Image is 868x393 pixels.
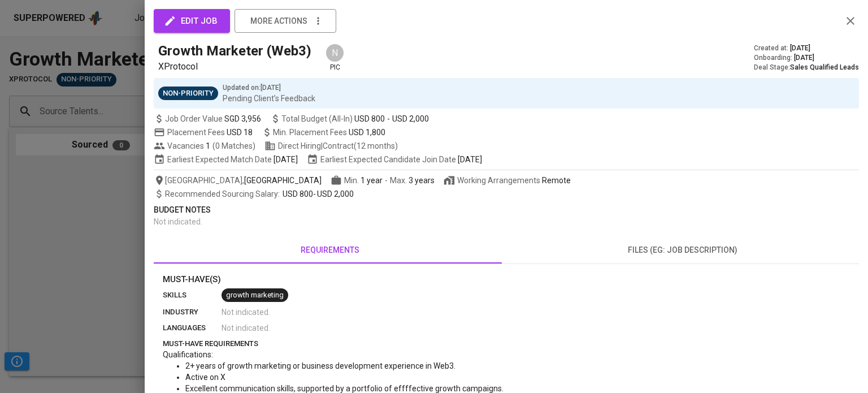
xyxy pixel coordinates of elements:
span: Placement Fees [167,128,253,137]
span: Working Arrangements [444,175,571,186]
div: Onboarding : [754,53,859,63]
span: USD 18 [227,128,253,137]
button: more actions [235,9,336,33]
span: files (eg: job description) [513,243,852,257]
div: Created at : [754,44,859,53]
span: Active on X [185,373,225,382]
span: XProtocol [158,61,198,72]
span: 2+ years of growth marketing or business development experience in Web3. [185,361,455,370]
span: [GEOGRAPHIC_DATA] [244,175,322,186]
span: Direct Hiring | Contract (12 months) [264,140,398,152]
span: Job Order Value [154,113,261,124]
p: must-have requirements [163,338,850,349]
span: USD 2,000 [392,113,429,124]
span: Earliest Expected Candidate Join Date [307,154,482,165]
p: Must-Have(s) [163,273,850,286]
span: more actions [250,14,307,28]
span: [DATE] [790,44,810,53]
span: Excellent communication skills, supported by a portfolio of effffective growth campaigns. [185,384,504,393]
span: 3 years [409,176,435,185]
span: Total Budget (All-In) [270,113,429,124]
div: Deal Stage : [754,63,859,72]
span: Earliest Expected Match Date [154,154,298,165]
p: skills [163,290,222,301]
p: languages [163,322,222,334]
span: - [385,175,388,186]
span: USD 800 [283,189,313,198]
span: 1 [204,140,210,152]
span: Not indicated . [222,322,270,334]
p: Updated on : [DATE] [223,83,315,93]
span: [GEOGRAPHIC_DATA] , [154,175,322,186]
span: - [165,188,354,200]
span: Not indicated . [222,306,270,318]
span: [DATE] [794,53,814,63]
button: edit job [154,9,230,33]
span: 1 year [361,176,383,185]
span: USD 800 [354,113,385,124]
span: edit job [166,14,218,28]
h5: Growth Marketer (Web3) [158,42,311,60]
span: USD 2,000 [317,189,354,198]
span: Max. [390,176,435,185]
span: [DATE] [458,154,482,165]
div: N [325,43,345,63]
p: industry [163,306,222,318]
span: Sales Qualified Leads [790,63,859,71]
div: Remote [542,175,571,186]
span: [DATE] [274,154,298,165]
span: Min. Placement Fees [273,128,385,137]
span: - [387,113,390,124]
span: Vacancies ( 0 Matches ) [154,140,255,152]
div: pic [325,43,345,72]
p: Pending Client’s Feedback [223,93,315,104]
span: requirements [160,243,500,257]
span: Recommended Sourcing Salary : [165,189,281,198]
p: Budget Notes [154,204,859,216]
span: Min. [344,176,383,185]
span: Not indicated . [154,217,202,226]
span: SGD 3,956 [224,113,261,124]
span: Non-Priority [158,88,218,99]
span: growth marketing [222,290,288,301]
span: USD 1,800 [349,128,385,137]
span: Qualifications: [163,350,213,359]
